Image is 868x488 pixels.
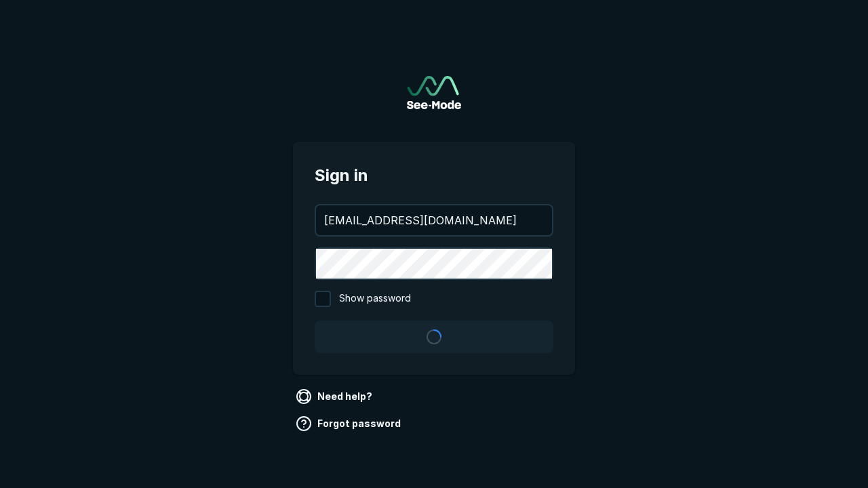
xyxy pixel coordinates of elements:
a: Go to sign in [407,76,461,109]
img: See-Mode Logo [407,76,461,109]
span: Show password [339,291,411,307]
a: Forgot password [293,413,406,434]
span: Sign in [315,163,553,188]
a: Need help? [293,386,378,407]
input: your@email.com [316,205,552,235]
